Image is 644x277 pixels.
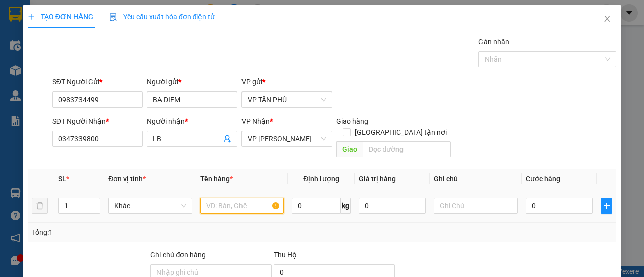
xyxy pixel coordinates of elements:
span: close [603,15,611,23]
span: [GEOGRAPHIC_DATA] tận nơi [351,127,451,138]
div: Người nhận [147,116,237,127]
button: plus [601,198,612,214]
div: Tổng: 1 [32,227,250,238]
div: Người gửi [147,76,237,87]
span: user-add [223,135,231,143]
span: Cước hàng [526,175,560,183]
span: plus [28,13,35,20]
span: Yêu cầu xuất hóa đơn điện tử [109,13,215,21]
span: VP Nhận [242,117,270,125]
img: icon [109,13,117,21]
span: Định lượng [303,175,339,183]
span: TẠO ĐƠN HÀNG [28,13,93,21]
div: SĐT Người Gửi [52,76,143,87]
div: SĐT Người Nhận [52,116,143,127]
input: 0 [359,198,426,214]
span: Đơn vị tính [108,175,146,183]
div: VP gửi [242,76,332,87]
th: Ghi chú [430,169,522,189]
span: SL [58,175,66,183]
span: Khác [114,198,186,213]
span: VP TÂN PHÚ [248,92,326,107]
span: Giao hàng [336,117,368,125]
label: Ghi chú đơn hàng [150,251,206,259]
span: Giao [336,141,363,157]
input: Ghi Chú [434,198,518,214]
span: Tên hàng [200,175,233,183]
input: Dọc đường [363,141,450,157]
span: plus [601,202,612,210]
input: VD: Bàn, Ghế [200,198,284,214]
button: delete [32,198,48,214]
label: Gán nhãn [478,38,509,46]
span: Giá trị hàng [359,175,396,183]
button: Close [593,5,621,33]
span: Thu Hộ [274,251,297,259]
span: kg [341,198,351,214]
span: VP LÝ BÌNH [248,131,326,146]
